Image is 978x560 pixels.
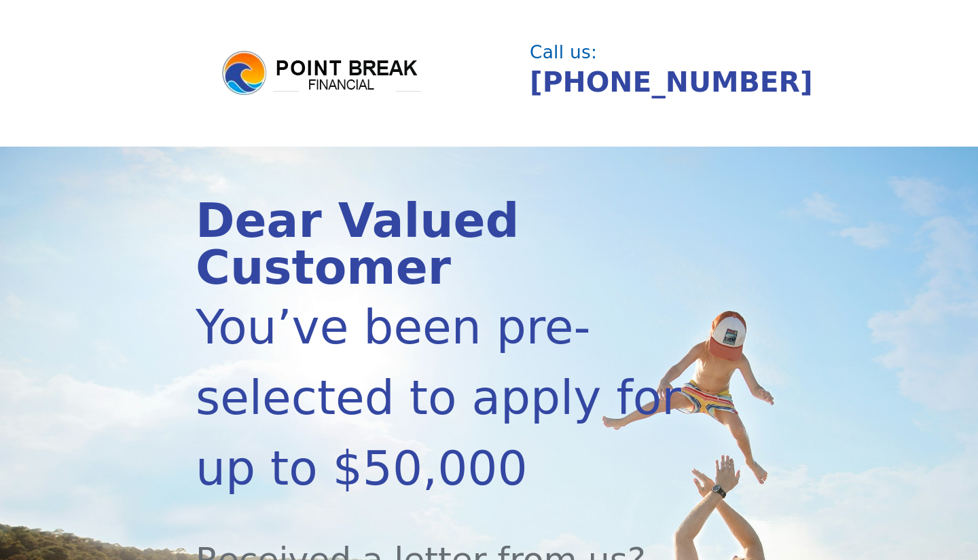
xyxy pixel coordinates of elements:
[196,198,694,292] div: Dear Valued Customer
[530,66,813,98] a: [PHONE_NUMBER]
[220,49,424,98] img: logo.png
[530,43,774,61] div: Call us:
[196,292,694,504] div: You’ve been pre-selected to apply for up to $50,000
